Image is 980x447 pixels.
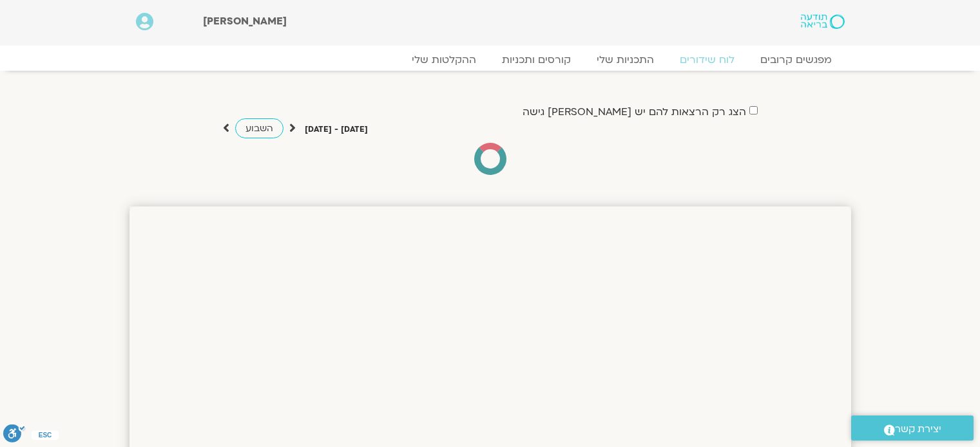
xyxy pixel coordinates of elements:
[305,123,368,136] p: [DATE] - [DATE]
[136,53,845,66] nav: Menu
[851,415,974,441] a: יצירת קשר
[895,421,941,438] span: יצירת קשר
[667,53,747,66] a: לוח שידורים
[203,14,287,28] span: [PERSON_NAME]
[747,53,845,66] a: מפגשים קרובים
[235,118,283,138] a: השבוע
[584,53,667,66] a: התכניות שלי
[489,53,584,66] a: קורסים ותכניות
[523,106,746,118] label: הצג רק הרצאות להם יש [PERSON_NAME] גישה
[399,53,489,66] a: ההקלטות שלי
[245,122,273,134] span: השבוע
